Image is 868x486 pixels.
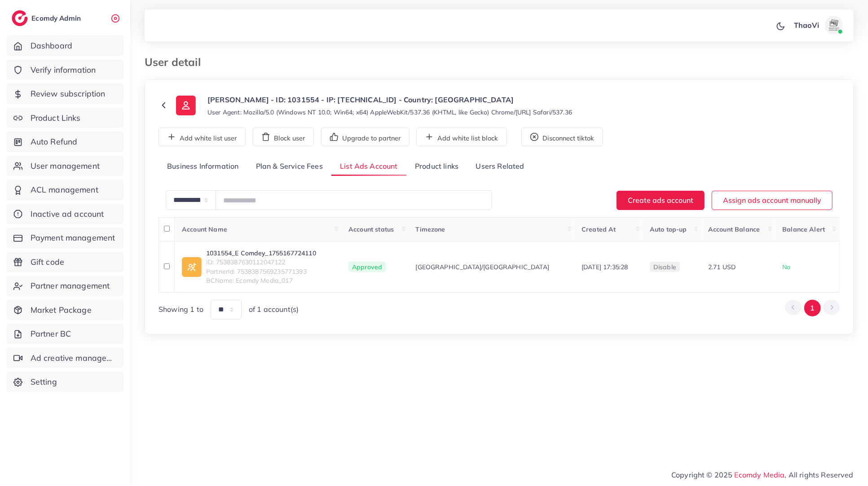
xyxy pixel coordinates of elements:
[671,469,854,480] span: Copyright © 2025
[247,157,331,176] a: Plan & Service Fees
[31,184,98,196] span: ACL management
[206,258,316,267] span: ID: 7538387630112047122
[416,127,507,146] button: Add white list block
[650,225,687,233] span: Auto top-up
[7,276,123,296] a: Partner management
[31,280,110,292] span: Partner management
[782,263,790,271] span: No
[582,225,616,233] span: Created At
[31,208,104,220] span: Inactive ad account
[794,20,819,31] p: ThaoVi
[12,10,28,26] img: logo
[406,157,467,176] a: Product links
[348,262,386,272] span: Approved
[7,252,123,272] a: Gift code
[331,157,406,176] a: List Ads Account
[348,225,394,233] span: Account status
[12,10,83,26] a: logoEcomdy Admin
[782,225,825,233] span: Balance Alert
[7,228,123,248] a: Payment management
[7,35,123,56] a: Dashboard
[207,108,572,117] small: User Agent: Mozilla/5.0 (Windows NT 10.0; Win64; x64) AppleWebKit/537.36 (KHTML, like Gecko) Chro...
[31,40,72,52] span: Dashboard
[7,324,123,344] a: Partner BC
[789,16,846,34] a: ThaoViavatar
[31,376,57,388] span: Setting
[7,300,123,320] a: Market Package
[825,16,843,34] img: avatar
[785,469,854,480] span: , All rights Reserved
[31,64,96,76] span: Verify information
[31,88,106,100] span: Review subscription
[7,108,123,128] a: Product Links
[617,191,705,210] button: Create ads account
[321,127,410,146] button: Upgrade to partner
[7,204,123,224] a: Inactive ad account
[206,249,316,258] a: 1031554_E Comdey_1755167724110
[708,225,760,233] span: Account Balance
[182,257,202,277] img: ic-ad-info.7fc67b75.svg
[467,157,533,176] a: Users Related
[708,263,736,271] span: 2.71 USD
[7,348,123,368] a: Ad creative management
[31,14,83,22] h2: Ecomdy Admin
[206,276,316,285] span: BCName: Ecomdy Media_017
[31,232,115,244] span: Payment management
[253,127,314,146] button: Block user
[31,304,92,316] span: Market Package
[31,328,71,340] span: Partner BC
[159,304,203,315] span: Showing 1 to
[31,352,117,364] span: Ad creative management
[785,300,840,316] ul: Pagination
[31,136,78,148] span: Auto Refund
[735,470,785,479] a: Ecomdy Media
[582,263,628,271] span: [DATE] 17:35:28
[416,225,445,233] span: Timezone
[206,267,316,276] span: PartnerId: 7538387569235771393
[176,96,196,115] img: ic-user-info.36bf1079.svg
[182,225,227,233] span: Account Name
[31,256,64,268] span: Gift code
[7,83,123,104] a: Review subscription
[159,157,247,176] a: Business Information
[7,372,123,392] a: Setting
[31,112,81,124] span: Product Links
[145,56,208,69] h3: User detail
[207,94,572,105] p: [PERSON_NAME] - ID: 1031554 - IP: [TECHNICAL_ID] - Country: [GEOGRAPHIC_DATA]
[159,127,246,146] button: Add white list user
[31,160,100,172] span: User management
[712,191,833,210] button: Assign ads account manually
[653,263,676,271] span: disable
[416,263,550,271] span: [GEOGRAPHIC_DATA]/[GEOGRAPHIC_DATA]
[249,304,299,315] span: of 1 account(s)
[7,60,123,80] a: Verify information
[804,300,821,316] button: Go to page 1
[7,180,123,200] a: ACL management
[7,131,123,152] a: Auto Refund
[521,127,603,146] button: Disconnect tiktok
[7,156,123,176] a: User management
